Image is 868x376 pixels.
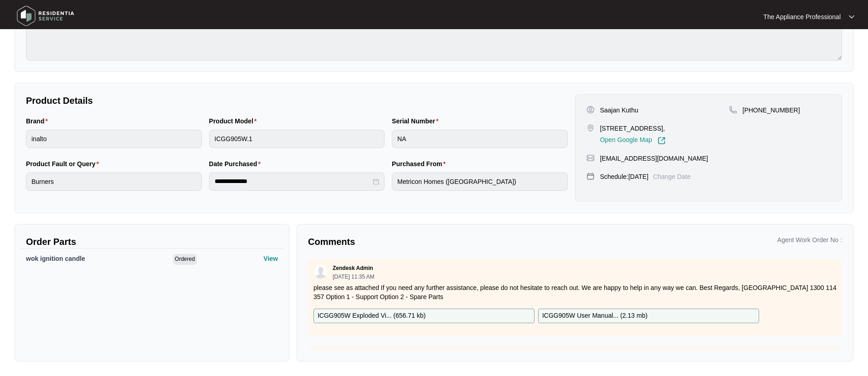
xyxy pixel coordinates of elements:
[263,254,278,263] p: View
[849,15,854,19] img: dropdown arrow
[209,130,385,148] input: Product Model
[26,159,103,168] label: Product Fault or Query
[314,265,328,279] img: user.svg
[729,106,737,114] img: map-pin
[26,94,568,107] p: Product Details
[586,106,595,114] img: user-pin
[542,311,647,321] p: ICGG905W User Manual... ( 2.13 mb )
[586,124,595,132] img: map-pin
[26,173,202,191] input: Product Fault or Query
[26,235,278,248] p: Order Parts
[313,283,837,301] p: please see as attached If you need any further assistance, please do not hesitate to reach out. W...
[600,172,648,181] p: Schedule: [DATE]
[333,274,375,279] p: [DATE] 11:35 AM
[173,254,197,265] span: Ordered
[26,117,51,126] label: Brand
[392,130,568,148] input: Serial Number
[392,173,568,191] input: Purchased From
[318,311,426,321] p: ICGG905W Exploded Vi... ( 656.71 kb )
[392,159,449,168] label: Purchased From
[586,154,595,162] img: map-pin
[653,172,691,181] p: Change Date
[392,117,442,126] label: Serial Number
[763,12,841,21] p: The Appliance Professional
[209,159,264,168] label: Date Purchased
[308,235,569,248] p: Comments
[209,117,261,126] label: Product Model
[600,137,666,145] a: Open Google Map
[600,154,708,163] p: [EMAIL_ADDRESS][DOMAIN_NAME]
[743,106,800,115] p: [PHONE_NUMBER]
[600,124,666,133] p: [STREET_ADDRESS],
[777,235,842,244] p: Agent Work Order No :
[26,130,202,148] input: Brand
[600,106,638,115] p: Saajan Kuthu
[657,137,666,145] img: Link-External
[14,2,77,30] img: residentia service logo
[333,264,373,272] p: Zendesk Admin
[586,172,595,180] img: map-pin
[215,177,371,186] input: Date Purchased
[26,255,85,262] span: wok ignition candle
